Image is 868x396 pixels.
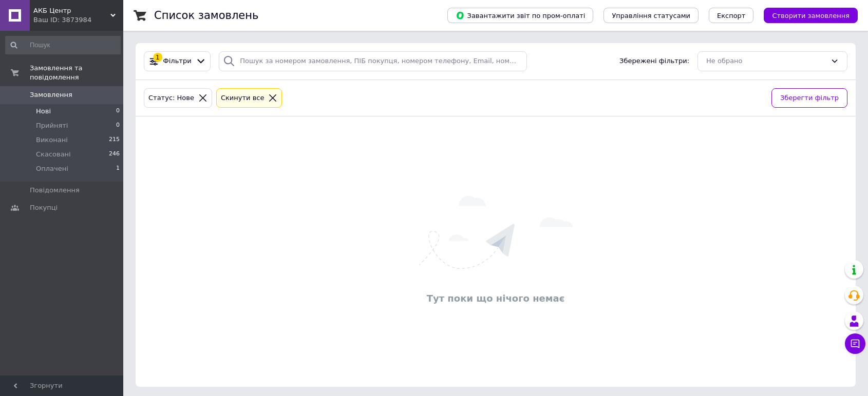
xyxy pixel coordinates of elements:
[772,12,850,19] span: Створити замовлення
[603,8,699,23] button: Управління статусами
[116,107,120,116] span: 0
[771,88,847,108] button: Зберегти фільтр
[36,121,68,130] span: Прийняті
[141,292,851,305] div: Тут поки що нічого немає
[109,135,120,145] span: 215
[154,9,258,22] h1: Список замовлень
[845,333,865,354] button: Чат з покупцем
[709,8,754,23] button: Експорт
[706,56,826,67] div: Не обрано
[146,93,196,104] div: Статус: Нове
[447,8,593,23] button: Завантажити звіт по пром-оплаті
[33,6,110,15] span: АКБ Центр
[717,12,746,19] span: Експорт
[30,64,123,82] span: Замовлення та повідомлення
[219,51,527,71] input: Пошук за номером замовлення, ПІБ покупця, номером телефону, Email, номером накладної
[619,56,689,66] span: Збережені фільтри:
[612,12,690,19] span: Управління статусами
[30,90,72,100] span: Замовлення
[780,93,839,104] span: Зберегти фільтр
[456,11,585,20] span: Завантажити звіт по пром-оплаті
[764,8,858,23] button: Створити замовлення
[36,164,68,173] span: Оплачені
[753,11,858,19] a: Створити замовлення
[30,186,80,195] span: Повідомлення
[153,53,162,62] div: 1
[219,93,267,104] div: Cкинути все
[36,107,51,116] span: Нові
[33,15,123,25] div: Ваш ID: 3873984
[30,203,58,212] span: Покупці
[163,56,192,66] span: Фільтри
[116,164,120,173] span: 1
[109,150,120,159] span: 246
[5,36,121,54] input: Пошук
[116,121,120,130] span: 0
[36,150,71,159] span: Скасовані
[36,135,68,145] span: Виконані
